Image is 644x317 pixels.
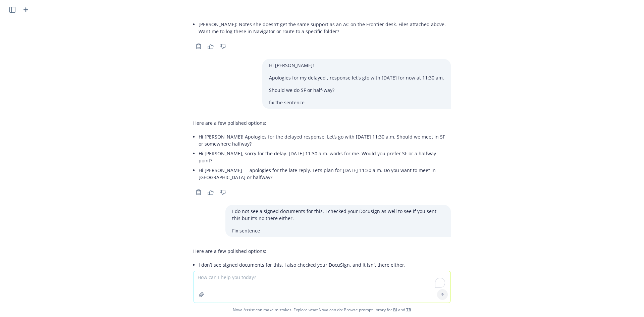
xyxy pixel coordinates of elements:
[193,248,442,255] p: Here are a few polished options:
[196,189,202,195] svg: Copy to clipboard
[199,19,451,36] li: [PERSON_NAME]: Notes she doesn’t get the same support as an AC on the Frontier desk. Files attach...
[199,150,451,164] p: Hi [PERSON_NAME], sorry for the delay. [DATE] 11:30 a.m. works for me. Would you prefer SF or a h...
[199,270,442,279] li: I’m not seeing any signed documents for this. I checked your DocuSign as well, but it’s not there.
[199,260,442,270] li: I don’t see signed documents for this. I also checked your DocuSign, and it isn’t there either.
[193,119,451,126] p: Here are a few polished options:
[393,307,397,313] a: BI
[269,99,444,106] p: fix the sentence
[194,271,450,303] textarea: To enrich screen reader interactions, please activate Accessibility in Grammarly extension settings
[269,74,444,81] p: Apologies for my delayed , response let's gfo with [DATE] for now at 11:30 am.
[217,188,228,197] button: Thumbs down
[269,87,444,94] p: Should we do SF or half-way?
[199,133,451,147] p: Hi [PERSON_NAME]! Apologies for the delayed response. Let’s go with [DATE] 11:30 a.m. Should we m...
[269,62,444,69] p: Hi [PERSON_NAME]!
[232,227,444,234] p: Fix sentence
[217,42,228,51] button: Thumbs down
[3,303,641,317] span: Nova Assist can make mistakes. Explore what Nova can do: Browse prompt library for and
[196,43,202,49] svg: Copy to clipboard
[406,307,411,313] a: TR
[199,167,451,181] p: Hi [PERSON_NAME] — apologies for the late reply. Let’s plan for [DATE] 11:30 a.m. Do you want to ...
[232,208,444,222] p: I do not see a signed documents for this. I checked your Docusign as well to see if you sent this...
